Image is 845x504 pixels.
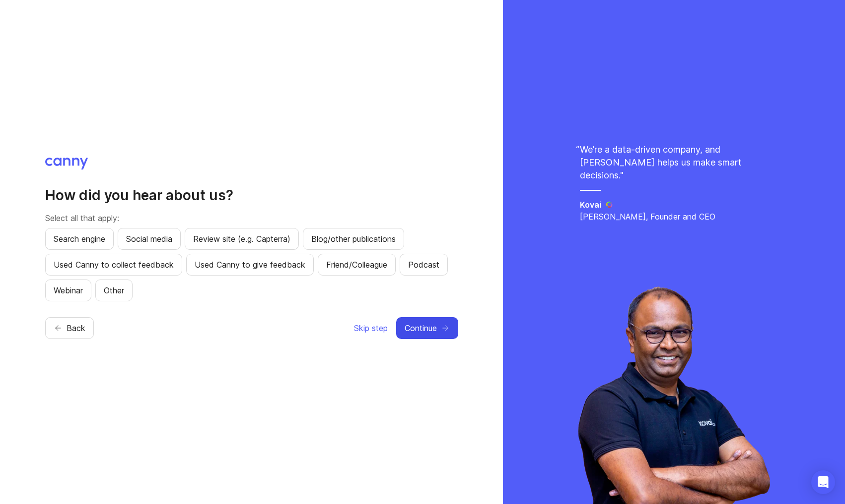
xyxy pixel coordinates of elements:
p: Select all that apply: [45,212,458,224]
button: Continue [396,317,458,339]
button: Search engine [45,228,114,250]
img: saravana-fdffc8c2a6fa09d1791ca03b1e989ae1.webp [578,286,770,504]
span: Continue [405,322,437,334]
button: Review site (e.g. Capterra) [185,228,299,250]
p: We’re a data-driven company, and [PERSON_NAME] helps us make smart decisions. " [580,143,769,182]
button: Used Canny to give feedback [186,254,314,276]
img: Canny logo [45,158,88,169]
button: Friend/Colleague [318,254,396,276]
p: [PERSON_NAME], Founder and CEO [580,211,769,223]
span: Used Canny to collect feedback [54,259,174,271]
button: Social media [118,228,181,250]
span: Blog/other publications [311,233,396,245]
button: Other [95,280,133,301]
span: Webinar [54,284,83,296]
span: Search engine [54,233,105,245]
button: Used Canny to collect feedback [45,254,182,276]
div: Open Intercom Messenger [811,470,835,494]
span: Social media [126,233,172,245]
h5: Kovai [580,199,601,211]
img: Kovai logo [605,201,614,209]
span: Used Canny to give feedback [195,259,305,271]
span: Back [67,322,85,334]
span: Other [104,284,124,296]
span: Podcast [408,259,439,271]
button: Blog/other publications [303,228,404,250]
span: Friend/Colleague [326,259,387,271]
button: Back [45,317,94,339]
button: Skip step [353,317,388,339]
span: Review site (e.g. Capterra) [193,233,290,245]
button: Podcast [400,254,448,276]
h2: How did you hear about us? [45,186,458,204]
button: Webinar [45,280,91,301]
span: Skip step [354,322,388,334]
